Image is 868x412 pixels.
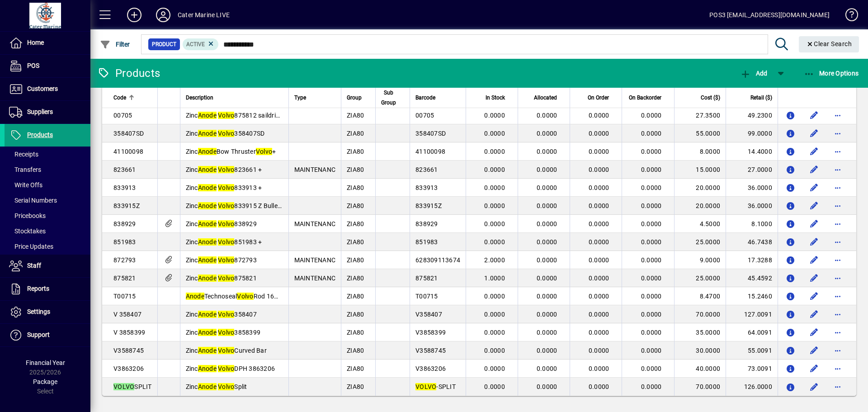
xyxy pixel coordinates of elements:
[701,93,720,103] span: Cost ($)
[415,293,438,300] span: T00715
[347,220,364,227] span: ZIA80
[537,112,557,119] span: 0.0000
[641,184,662,191] span: 0.0000
[186,293,204,300] em: Anode
[674,161,726,179] td: 15.0000
[830,126,845,141] button: More options
[198,184,217,191] em: Anode
[484,148,505,155] span: 0.0000
[113,383,152,390] span: SPLIT
[415,184,438,191] span: 833913
[524,93,566,103] div: Allocated
[5,239,90,254] a: Price Updates
[537,238,557,246] span: 0.0000
[100,41,130,48] span: Filter
[347,93,370,103] div: Group
[186,184,262,191] span: Zinc 833913 +
[27,308,50,315] span: Settings
[415,383,456,390] span: -SPLIT
[726,233,778,251] td: 46.7438
[726,269,778,287] td: 45.4592
[807,325,821,340] button: Edit
[294,220,336,227] span: MAINTENANC
[807,199,821,213] button: Edit
[5,278,90,300] a: Reports
[589,130,609,137] span: 0.0000
[807,289,821,303] button: Edit
[674,305,726,323] td: 70.0000
[674,287,726,305] td: 8.4700
[347,275,364,282] span: ZIA80
[198,329,217,336] em: Anode
[537,293,557,300] span: 0.0000
[183,38,219,50] mat-chip: Activation Status: Active
[641,148,662,155] span: 0.0000
[641,130,662,137] span: 0.0000
[830,325,845,340] button: More options
[484,220,505,227] span: 0.0000
[415,112,434,119] span: 00705
[415,148,445,155] span: 41100098
[589,148,609,155] span: 0.0000
[218,383,234,390] em: Volvo
[294,166,336,173] span: MAINTENANC
[113,329,145,336] span: V 3858399
[830,108,845,123] button: More options
[589,220,609,227] span: 0.0000
[589,112,609,119] span: 0.0000
[537,383,557,390] span: 0.0000
[186,112,288,119] span: Zinc 875812 saildrive +
[294,275,336,282] span: MAINTENANC
[347,148,364,155] span: ZIA80
[726,161,778,179] td: 27.0000
[5,162,90,177] a: Transfers
[198,383,217,390] em: Anode
[5,147,90,162] a: Receipts
[27,331,50,338] span: Support
[415,383,436,390] em: VOLVO
[674,233,726,251] td: 25.0000
[237,293,253,300] em: Volvo
[5,101,90,123] a: Suppliers
[113,166,136,173] span: 823661
[472,93,513,103] div: In Stock
[113,256,136,264] span: 872793
[807,162,821,177] button: Edit
[674,323,726,341] td: 35.0000
[537,275,557,282] span: 0.0000
[198,275,217,282] em: Anode
[347,166,364,173] span: ZIA80
[113,238,136,246] span: 851983
[27,285,49,292] span: Reports
[674,197,726,215] td: 20.0000
[807,253,821,267] button: Edit
[381,88,404,108] div: Sub Group
[113,148,143,155] span: 41100098
[674,360,726,378] td: 40.0000
[27,262,41,269] span: Staff
[218,365,234,372] em: Volvo
[198,365,217,372] em: Anode
[347,130,364,137] span: ZIA80
[537,347,557,354] span: 0.0000
[198,202,217,209] em: Anode
[113,365,144,372] span: V3863206
[186,365,275,372] span: Zinc DPH 3863206
[641,293,662,300] span: 0.0000
[484,293,505,300] span: 0.0000
[484,184,505,191] span: 0.0000
[576,93,617,103] div: On Order
[186,166,262,173] span: Zinc 823661 +
[347,365,364,372] span: ZIA80
[149,7,178,23] button: Profile
[186,383,247,390] span: Zinc Split
[588,93,609,103] span: On Order
[347,202,364,209] span: ZIA80
[152,40,176,49] span: Product
[738,65,769,81] button: Add
[347,329,364,336] span: ZIA80
[186,93,283,103] div: Description
[5,208,90,223] a: Pricebooks
[5,32,90,54] a: Home
[347,184,364,191] span: ZIA80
